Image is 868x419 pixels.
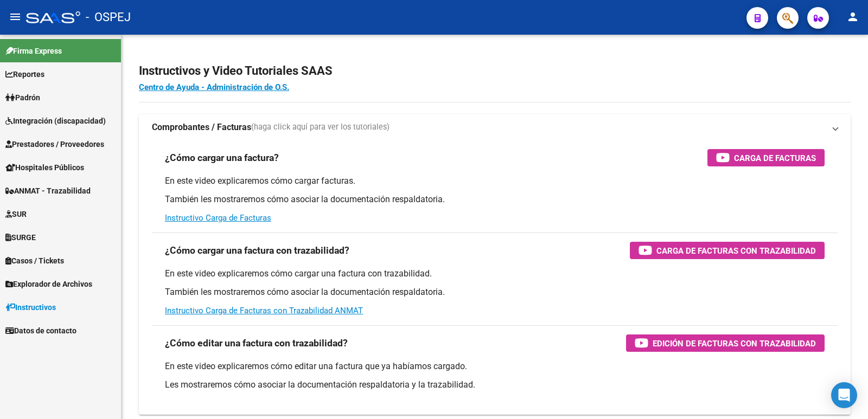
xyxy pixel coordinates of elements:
span: Datos de contacto [5,325,76,337]
h3: ¿Cómo editar una factura con trazabilidad? [165,336,348,351]
span: Padrón [5,92,40,104]
span: Reportes [5,68,44,80]
span: Casos / Tickets [5,255,64,267]
p: En este video explicaremos cómo cargar una factura con trazabilidad. [165,268,825,280]
strong: Comprobantes / Facturas [152,121,251,133]
p: En este video explicaremos cómo cargar facturas. [165,175,825,187]
span: Explorador de Archivos [5,278,92,290]
span: Instructivos [5,301,56,313]
button: Carga de Facturas [707,149,825,166]
p: Les mostraremos cómo asociar la documentación respaldatoria y la trazabilidad. [165,379,825,391]
a: Centro de Ayuda - Administración de O.S. [139,82,289,92]
span: (haga click aquí para ver los tutoriales) [251,121,390,133]
a: Instructivo Carga de Facturas [165,213,271,223]
div: Open Intercom Messenger [831,382,857,408]
span: Prestadores / Proveedores [5,138,104,150]
button: Edición de Facturas con Trazabilidad [626,334,825,352]
span: Hospitales Públicos [5,162,84,173]
mat-expansion-panel-header: Comprobantes / Facturas(haga click aquí para ver los tutoriales) [139,114,851,140]
span: Edición de Facturas con Trazabilidad [653,337,816,350]
p: En este video explicaremos cómo editar una factura que ya habíamos cargado. [165,360,825,372]
p: También les mostraremos cómo asociar la documentación respaldatoria. [165,286,825,298]
span: SURGE [5,231,36,243]
span: - OSPEJ [86,5,131,29]
button: Carga de Facturas con Trazabilidad [630,242,825,259]
h3: ¿Cómo cargar una factura? [165,150,279,165]
span: SUR [5,208,27,220]
p: También les mostraremos cómo asociar la documentación respaldatoria. [165,194,825,205]
span: Carga de Facturas [734,151,816,165]
span: ANMAT - Trazabilidad [5,185,91,197]
span: Integración (discapacidad) [5,115,106,127]
mat-icon: person [846,10,859,23]
span: Carga de Facturas con Trazabilidad [656,244,816,257]
span: Firma Express [5,45,62,57]
mat-icon: menu [9,10,22,23]
div: Comprobantes / Facturas(haga click aquí para ver los tutoriales) [139,140,851,415]
a: Instructivo Carga de Facturas con Trazabilidad ANMAT [165,306,363,315]
h3: ¿Cómo cargar una factura con trazabilidad? [165,243,349,258]
h2: Instructivos y Video Tutoriales SAAS [139,61,851,81]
